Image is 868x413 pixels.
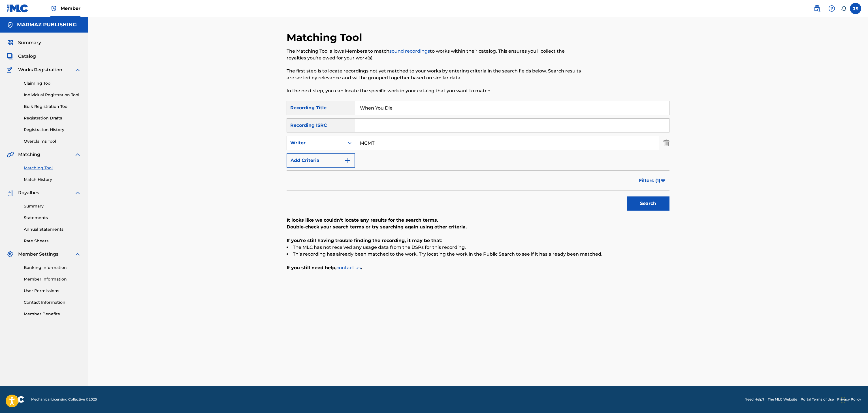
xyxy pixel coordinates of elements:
a: Bulk Registration Tool [24,104,81,110]
button: Filters (1) [635,174,669,188]
a: SummarySummary [7,39,41,46]
a: Privacy Policy [837,397,861,402]
a: Match History [24,177,81,183]
img: expand [74,151,81,158]
div: User Menu [850,3,861,14]
span: Works Registration [18,67,62,73]
span: Member Settings [18,251,58,258]
img: 9d2ae6d4665cec9f34b9.svg [344,157,351,164]
form: Search Form [287,101,669,213]
img: MLC Logo [7,4,29,12]
div: Writer [290,140,341,146]
img: Matching [7,151,14,158]
img: expand [74,251,81,258]
p: The Matching Tool allows Members to match to works within their catalog. This ensures you'll coll... [287,48,581,61]
img: expand [74,189,81,196]
p: If you still need help, . [287,264,669,271]
span: Filters ( 1 ) [639,177,660,184]
a: Rate Sheets [24,238,81,244]
button: Search [627,196,669,211]
img: help [828,5,835,12]
p: In the next step, you can locate the specific work in your catalog that you want to match. [287,87,581,94]
a: User Permissions [24,288,81,294]
a: Portal Terms of Use [801,397,834,402]
a: Matching Tool [24,165,81,171]
span: Royalties [18,189,39,196]
p: If you're still having trouble finding the recording, it may be that: [287,237,669,244]
div: Help [826,3,837,14]
a: Contact Information [24,299,81,305]
a: Annual Statements [24,226,81,232]
h2: Matching Tool [287,31,365,44]
a: contact us [336,265,361,270]
a: Registration History [24,127,81,133]
img: filter [661,179,666,182]
li: The MLC has not received any usage data from the DSPs for this recording. [287,244,669,251]
div: Widget de chat [840,386,868,413]
a: Member Benefits [24,311,81,317]
span: Mechanical Licensing Collective © 2025 [31,397,97,402]
img: Summary [7,39,14,46]
div: Notifications [841,6,846,11]
img: logo [7,396,24,403]
img: Royalties [7,189,14,196]
img: expand [74,67,81,73]
li: This recording has already been matched to the work. Try locating the work in the Public Search t... [287,251,669,258]
p: The first step is to locate recordings not yet matched to your works by entering criteria in the ... [287,68,581,81]
a: Public Search [811,3,823,14]
a: Member Information [24,276,81,282]
span: Catalog [18,53,36,60]
a: Banking Information [24,265,81,271]
span: Summary [18,39,41,46]
img: Delete Criterion [663,136,669,150]
a: Overclaims Tool [24,138,81,144]
iframe: Resource Center [852,294,868,339]
iframe: Chat Widget [840,386,868,413]
a: Claiming Tool [24,80,81,86]
img: Works Registration [7,67,14,73]
span: Member [61,5,80,12]
img: Top Rightsholder [50,5,57,12]
a: Individual Registration Tool [24,92,81,98]
img: Accounts [7,22,14,28]
a: The MLC Website [768,397,797,402]
p: Double-check your search terms or try searching again using other criteria. [287,224,669,230]
img: Catalog [7,53,14,60]
h5: MARMAZ PUBLISHING [17,22,77,28]
span: Matching [18,151,40,158]
a: Summary [24,203,81,209]
img: Member Settings [7,251,14,258]
p: It looks like we couldn't locate any results for the search terms. [287,217,669,224]
div: Arrastrar [841,391,845,408]
a: CatalogCatalog [7,53,36,60]
img: search [814,5,820,12]
a: sound recordings [389,48,430,54]
a: Statements [24,215,81,221]
button: Add Criteria [287,153,355,168]
a: Registration Drafts [24,115,81,121]
a: Need Help? [745,397,764,402]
